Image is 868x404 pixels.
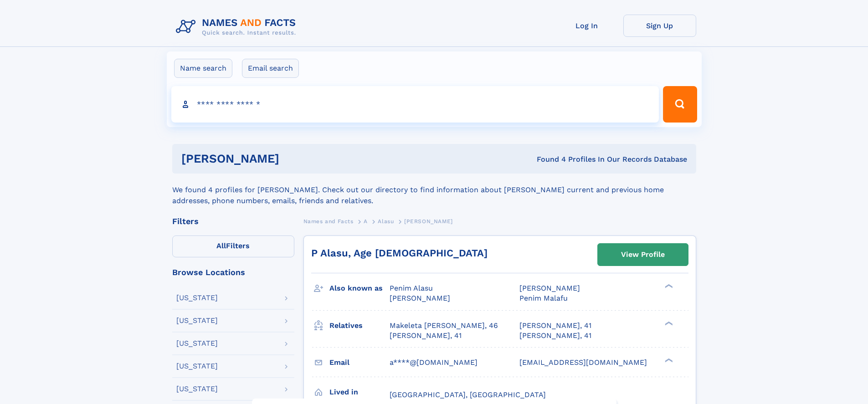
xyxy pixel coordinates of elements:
[663,320,673,326] div: ❯
[378,218,394,225] span: Alasu
[390,294,450,302] span: [PERSON_NAME]
[663,86,697,123] button: Search Button
[390,321,498,331] a: Makeleta [PERSON_NAME], 46
[329,281,390,296] h3: Also known as
[519,284,580,292] span: [PERSON_NAME]
[303,215,354,227] a: Names and Facts
[176,385,218,393] div: [US_STATE]
[329,318,390,333] h3: Relatives
[598,244,688,266] a: View Profile
[176,340,218,347] div: [US_STATE]
[663,283,673,289] div: ❯
[550,15,623,37] a: Log In
[172,235,294,257] label: Filters
[172,217,294,225] div: Filters
[404,218,453,225] span: [PERSON_NAME]
[172,174,696,206] div: We found 4 profiles for [PERSON_NAME]. Check out our directory to find information about [PERSON_...
[621,244,665,265] div: View Profile
[390,390,546,399] span: [GEOGRAPHIC_DATA], [GEOGRAPHIC_DATA]
[329,384,390,400] h3: Lived in
[216,241,226,250] span: All
[181,153,408,164] h1: [PERSON_NAME]
[519,294,568,302] span: Penim Malafu
[329,355,390,370] h3: Email
[519,358,647,367] span: [EMAIL_ADDRESS][DOMAIN_NAME]
[242,59,299,78] label: Email search
[390,331,462,341] a: [PERSON_NAME], 41
[176,294,218,302] div: [US_STATE]
[519,321,591,331] a: [PERSON_NAME], 41
[378,215,394,227] a: Alasu
[171,86,659,123] input: search input
[364,218,368,225] span: A
[364,215,368,227] a: A
[176,363,218,370] div: [US_STATE]
[311,247,488,259] a: P Alasu, Age [DEMOGRAPHIC_DATA]
[174,59,232,78] label: Name search
[172,268,294,276] div: Browse Locations
[176,317,218,324] div: [US_STATE]
[390,284,433,292] span: Penim Alasu
[519,331,591,341] a: [PERSON_NAME], 41
[172,15,303,39] img: Logo Names and Facts
[663,357,673,363] div: ❯
[623,15,696,37] a: Sign Up
[408,154,687,164] div: Found 4 Profiles In Our Records Database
